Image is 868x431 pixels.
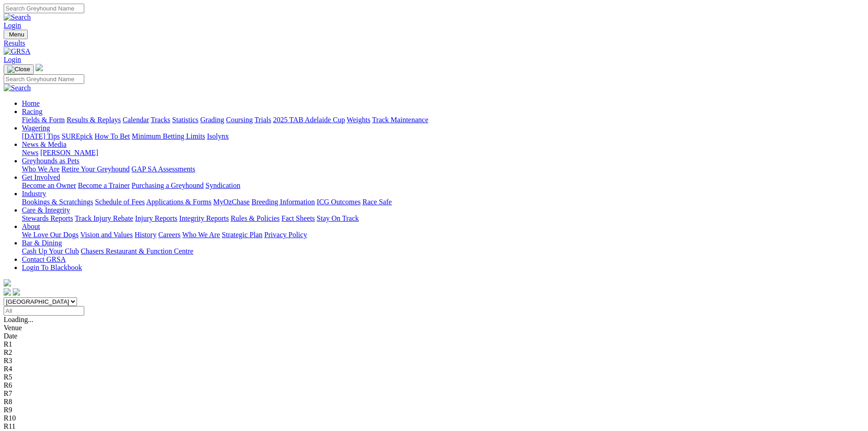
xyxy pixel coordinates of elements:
span: Menu [9,31,24,38]
a: We Love Our Dogs [22,231,78,239]
img: logo-grsa-white.png [4,279,11,286]
a: Chasers Restaurant & Function Centre [81,247,193,255]
input: Search [4,74,84,84]
div: Get Involved [22,182,864,190]
a: Track Maintenance [372,116,428,124]
div: Care & Integrity [22,214,864,223]
div: News & Media [22,149,864,157]
a: Fields & Form [22,116,65,124]
a: Racing [22,108,42,115]
img: Close [7,66,30,73]
a: Login [4,21,21,29]
a: Home [22,99,40,107]
div: R8 [4,398,864,406]
a: News [22,149,38,156]
a: Cash Up Your Club [22,247,79,255]
a: Get Involved [22,173,60,181]
img: Search [4,13,31,21]
a: Calendar [123,116,149,124]
a: Greyhounds as Pets [22,157,79,165]
a: Isolynx [207,132,229,140]
div: R6 [4,381,864,389]
div: R11 [4,422,864,431]
div: R1 [4,340,864,348]
a: Rules & Policies [231,214,280,222]
a: Minimum Betting Limits [132,132,205,140]
a: Who We Are [22,165,60,173]
a: Retire Your Greyhound [62,165,130,173]
a: Become an Owner [22,182,76,189]
a: Stay On Track [317,214,359,222]
div: Venue [4,324,864,332]
a: Applications & Forms [146,198,211,206]
div: R3 [4,357,864,365]
a: Careers [158,231,180,239]
div: R7 [4,389,864,398]
a: Purchasing a Greyhound [132,182,204,189]
a: Become a Trainer [78,182,130,189]
a: Vision and Values [80,231,133,239]
a: [PERSON_NAME] [40,149,98,156]
img: logo-grsa-white.png [36,64,43,71]
img: facebook.svg [4,288,11,296]
div: R5 [4,373,864,381]
a: Industry [22,190,46,197]
a: Login To Blackbook [22,264,82,271]
a: About [22,223,40,230]
a: Integrity Reports [179,214,229,222]
a: 2025 TAB Adelaide Cup [273,116,345,124]
button: Toggle navigation [4,30,28,39]
a: Coursing [226,116,253,124]
a: Statistics [172,116,199,124]
img: GRSA [4,47,31,56]
a: Track Injury Rebate [75,214,133,222]
a: Bookings & Scratchings [22,198,93,206]
a: Results & Replays [67,116,121,124]
a: SUREpick [62,132,92,140]
div: Wagering [22,132,864,140]
a: Syndication [205,182,240,189]
div: Bar & Dining [22,247,864,255]
a: Contact GRSA [22,255,66,263]
a: Fact Sheets [282,214,315,222]
div: R4 [4,365,864,373]
a: Care & Integrity [22,206,70,214]
a: ICG Outcomes [317,198,360,206]
a: [DATE] Tips [22,132,60,140]
a: Breeding Information [252,198,315,206]
a: Race Safe [362,198,391,206]
input: Select date [4,306,84,316]
a: Results [4,39,864,47]
div: R2 [4,348,864,357]
a: News & Media [22,140,67,148]
div: Racing [22,116,864,124]
img: Search [4,84,31,92]
a: Trials [254,116,271,124]
a: Grading [200,116,224,124]
input: Search [4,4,84,13]
span: Loading... [4,316,33,323]
img: twitter.svg [13,288,20,296]
a: GAP SA Assessments [132,165,195,173]
a: History [134,231,156,239]
a: MyOzChase [213,198,250,206]
div: About [22,231,864,239]
a: Tracks [151,116,170,124]
a: Strategic Plan [222,231,262,239]
a: Privacy Policy [264,231,307,239]
div: R10 [4,414,864,422]
button: Toggle navigation [4,64,34,74]
div: Date [4,332,864,340]
div: Industry [22,198,864,206]
a: Wagering [22,124,50,132]
div: Greyhounds as Pets [22,165,864,173]
a: Stewards Reports [22,214,73,222]
a: Schedule of Fees [95,198,144,206]
a: How To Bet [95,132,130,140]
a: Bar & Dining [22,239,62,247]
a: Who We Are [182,231,220,239]
a: Weights [347,116,370,124]
a: Injury Reports [135,214,177,222]
div: R9 [4,406,864,414]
